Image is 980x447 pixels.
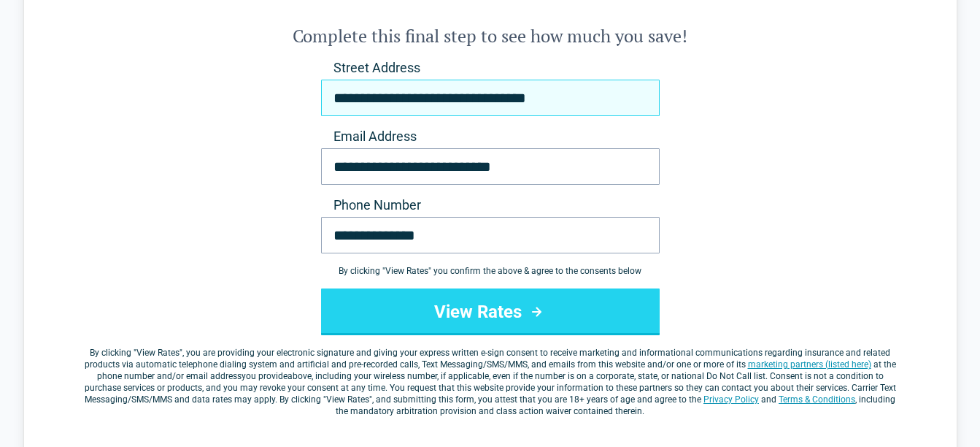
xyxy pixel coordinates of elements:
[321,289,660,335] button: View Rates
[321,196,660,214] label: Phone Number
[82,347,898,417] label: By clicking " ", you are providing your electronic signature and giving your express written e-si...
[779,394,855,405] a: Terms & Conditions
[321,59,660,77] label: Street Address
[321,128,660,145] label: Email Address
[136,348,180,358] span: View Rates
[82,24,898,47] h2: Complete this final step to see how much you save!
[321,265,660,277] div: By clicking " View Rates " you confirm the above & agree to the consents below
[703,394,759,405] a: Privacy Policy
[748,359,871,370] a: marketing partners (listed here)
